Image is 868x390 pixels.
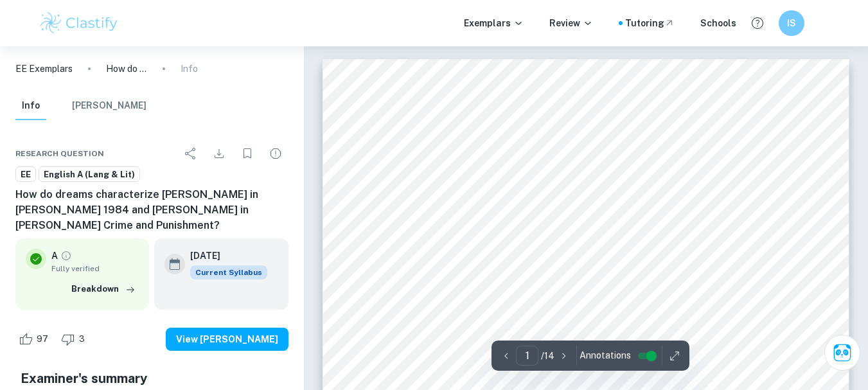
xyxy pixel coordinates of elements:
button: Info [15,92,46,120]
button: Help and Feedback [747,12,768,34]
span: An Analysis of Dreams as a Motif in [404,353,594,365]
a: English A (Lang & Lit) [39,166,140,182]
div: Like [15,329,55,350]
a: Tutoring [625,16,675,30]
span: Crime and Punishment [649,353,768,365]
div: Report issue [263,141,288,166]
img: Clastify logo [39,10,120,36]
span: Research question [15,148,104,159]
a: Schools [700,16,736,30]
div: Share [178,141,204,166]
p: How do dreams characterize [PERSON_NAME] in [PERSON_NAME] 1984 and [PERSON_NAME] in [PERSON_NAME]... [106,62,147,76]
h6: How do dreams characterize [PERSON_NAME] in [PERSON_NAME] 1984 and [PERSON_NAME] in [PERSON_NAME]... [15,187,288,233]
span: 3 [72,333,92,346]
button: Breakdown [68,279,139,299]
div: This exemplar is based on the current syllabus. Feel free to refer to it for inspiration/ideas wh... [190,265,267,279]
span: Current Syllabus [190,265,267,279]
a: EE [15,166,36,182]
a: EE Exemplars [15,62,73,76]
span: Annotations [580,349,631,362]
a: Grade fully verified [60,250,72,261]
h6: IS [784,16,799,30]
span: Fully verified [51,263,139,274]
h6: [DATE] [190,249,257,263]
span: 97 [30,333,55,346]
p: A [51,249,58,263]
span: EE [16,168,35,181]
p: Review [549,16,593,30]
span: English A (Lang & Lit) [39,168,139,181]
div: Bookmark [235,141,260,166]
button: [PERSON_NAME] [72,92,146,120]
button: View [PERSON_NAME] [166,328,288,351]
div: Dislike [58,329,92,350]
p: Exemplars [464,16,524,30]
p: / 14 [541,349,554,363]
h5: Examiner's summary [21,369,283,388]
button: IS [779,10,804,36]
p: Info [181,62,198,76]
div: Download [206,141,232,166]
button: Ask Clai [824,335,860,371]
